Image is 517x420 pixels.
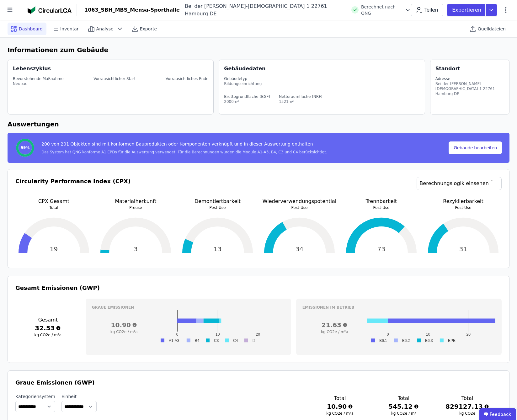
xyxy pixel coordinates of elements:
div: Bei der [PERSON_NAME]-[DEMOGRAPHIC_DATA] 1 22761 Hamburg DE [435,81,504,96]
p: Post-Use [343,205,420,210]
p: Preuse [97,205,174,210]
h3: Gesamt [15,316,81,324]
h6: Auswertungen [8,120,509,129]
h3: 829127.13 [445,402,489,411]
p: CPX Gesamt [15,198,92,205]
span: Exporte [140,26,157,32]
div: Bildungseinrichtung [224,81,419,86]
p: Total [15,205,92,210]
div: Standort [435,65,460,72]
div: 1521m² [279,99,322,104]
span: Berechnet nach QNG [361,4,402,16]
p: Wiederverwendungspotential [261,198,338,205]
h3: 21.63 [302,321,367,329]
h3: 10.90 [318,402,362,411]
label: Kategoriensystem [15,393,55,400]
label: Einheit [61,393,97,400]
div: Bruttogrundfläche (BGF) [224,94,270,99]
p: Trennbarkeit [343,198,420,205]
h3: Total [445,395,489,402]
h6: Informationen zum Gebäude [8,45,509,55]
h3: Graue Emissionen (GWP) [15,378,502,387]
h3: kg CO2e / m²a [302,329,367,334]
div: 200 von 201 Objekten sind mit konformen Bauprodukten oder Komponenten verknüpft und in dieser Aus... [41,141,327,150]
p: Materialherkunft [97,198,174,205]
h3: kg CO2e / m²a [318,411,362,416]
span: Inventar [60,26,79,32]
div: 1063_SBH_MBS_Mensa-Sporthalle [84,6,180,14]
h3: 545.12 [382,402,425,411]
div: Bei der [PERSON_NAME]-[DEMOGRAPHIC_DATA] 1 22761 Hamburg DE [180,3,348,18]
h3: 10.90 [92,321,156,329]
div: Vorrausichtlicher Start [93,76,136,81]
p: Post-Use [179,205,256,210]
h3: Total [318,395,362,402]
h3: kg CO2e / m²a [92,329,156,334]
div: Nettoraumfläche (NRF) [279,94,322,99]
h3: Gesamt Emissionen (GWP) [15,284,502,292]
button: Teilen [411,4,443,16]
h3: Total [382,395,425,402]
div: Lebenszyklus [13,65,51,72]
button: Gebäude bearbeiten [449,141,502,154]
h3: kg CO2e / m²a [15,332,81,338]
h3: 32.53 [15,324,81,332]
div: Adresse [435,76,504,81]
span: Quelldateien [478,26,506,32]
div: 2000m² [224,99,270,104]
div: Vorrausichtliches Ende [166,76,208,81]
div: Neubau [13,81,64,86]
h3: Graue Emissionen [92,305,285,310]
span: Dashboard [19,26,43,32]
p: Exportieren [452,6,482,14]
p: Rezyklierbarkeit [425,198,502,205]
img: Concular [28,6,72,14]
h3: Circularity Performance Index (CPX) [15,177,131,198]
div: Gebäudetyp [224,76,419,81]
div: Gebäudedaten [224,65,424,72]
h3: Emissionen im betrieb [302,305,495,310]
div: Bevorstehende Maßnahme [13,76,64,81]
h3: kg CO2e [445,411,489,416]
p: Demontiertbarkeit [179,198,256,205]
div: -- [93,81,136,86]
p: Post-Use [261,205,338,210]
div: -- [166,81,208,86]
a: Berechnungslogik einsehen [417,177,502,190]
span: 99% [21,145,30,150]
p: Post-Use [425,205,502,210]
span: Analyse [96,26,114,32]
div: Das System hat QNG konforme A1 EPDs für die Auswertung verwendet. Für die Berechnungen wurden die... [41,150,327,155]
h3: kg CO2e / m² [382,411,425,416]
